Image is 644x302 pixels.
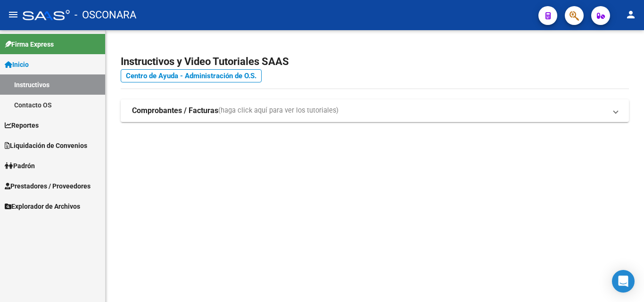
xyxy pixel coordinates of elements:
[121,99,629,122] mat-expansion-panel-header: Comprobantes / Facturas(haga click aquí para ver los tutoriales)
[5,140,87,151] span: Liquidación de Convenios
[5,201,80,212] span: Explorador de Archivos
[612,270,635,293] div: Open Intercom Messenger
[132,106,218,116] strong: Comprobantes / Facturas
[5,39,54,49] span: Firma Express
[5,161,35,171] span: Padrón
[5,181,91,191] span: Prestadores / Proveedores
[121,53,629,71] h2: Instructivos y Video Tutoriales SAAS
[8,9,19,20] mat-icon: menu
[218,106,339,116] span: (haga click aquí para ver los tutoriales)
[5,59,29,70] span: Inicio
[74,5,136,25] span: - OSCONARA
[625,9,636,20] mat-icon: person
[5,120,39,131] span: Reportes
[121,69,262,82] a: Centro de Ayuda - Administración de O.S.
